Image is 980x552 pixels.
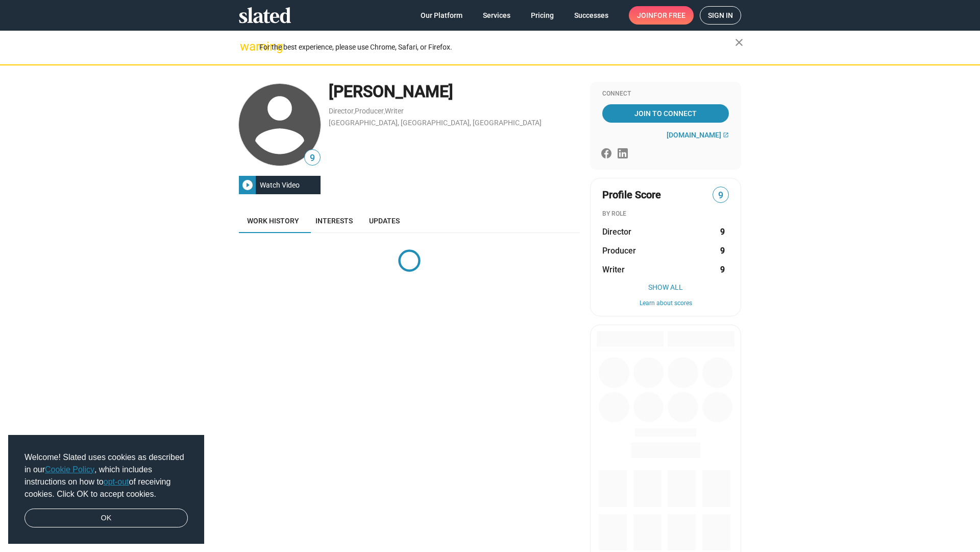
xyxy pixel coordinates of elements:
[602,300,729,308] button: Learn about scores
[531,6,554,25] span: Pricing
[239,209,307,233] a: Work history
[720,264,725,275] strong: 9
[720,226,725,237] strong: 9
[361,209,408,233] a: Updates
[602,104,729,123] a: Join To Connect
[354,109,355,114] span: ,
[329,81,580,103] div: [PERSON_NAME]
[241,179,254,191] mat-icon: play_circle_filled
[315,217,353,225] span: Interests
[385,107,404,115] a: Writer
[629,6,694,25] a: Joinfor free
[523,6,562,25] a: Pricing
[483,6,510,25] span: Services
[602,283,729,291] button: Show All
[412,6,471,25] a: Our Platform
[247,217,299,225] span: Work history
[574,6,608,25] span: Successes
[637,6,685,25] span: Join
[259,40,735,54] div: For the best experience, please use Chrome, Safari, or Firefox.
[305,151,320,165] span: 9
[602,264,625,275] span: Writer
[24,451,188,500] span: Welcome! Slated uses cookies as described in our , which includes instructions on how to of recei...
[602,245,636,256] span: Producer
[8,435,204,544] div: cookieconsent
[653,6,685,25] span: for free
[602,188,661,202] span: Profile Score
[713,189,728,202] span: 9
[104,477,129,486] a: opt-out
[602,90,729,98] div: Connect
[240,40,252,53] mat-icon: warning
[355,107,384,115] a: Producer
[45,465,94,474] a: Cookie Policy
[256,176,304,194] div: Watch Video
[566,6,617,25] a: Successes
[723,132,729,138] mat-icon: open_in_new
[475,6,519,25] a: Services
[708,7,733,24] span: Sign in
[384,109,385,114] span: ,
[24,509,188,528] a: dismiss cookie message
[329,119,542,127] a: [GEOGRAPHIC_DATA], [GEOGRAPHIC_DATA], [GEOGRAPHIC_DATA]
[421,6,462,25] span: Our Platform
[369,217,400,225] span: Updates
[700,6,741,25] a: Sign in
[239,176,321,194] button: Watch Video
[667,131,721,139] span: [DOMAIN_NAME]
[604,104,727,123] span: Join To Connect
[602,226,631,237] span: Director
[307,209,361,233] a: Interests
[329,107,354,115] a: Director
[602,210,729,218] div: BY ROLE
[667,131,729,139] a: [DOMAIN_NAME]
[720,245,725,256] strong: 9
[733,36,745,49] mat-icon: close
